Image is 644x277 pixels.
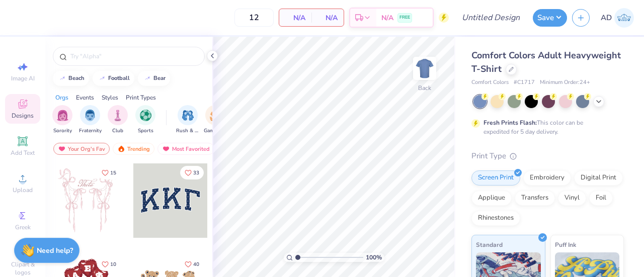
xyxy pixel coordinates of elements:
div: filter for Sports [135,105,155,135]
span: Sorority [53,127,72,135]
span: Puff Ink [555,239,576,250]
span: # C1717 [514,78,535,87]
div: beach [68,75,85,81]
span: Standard [476,239,503,250]
button: Like [180,166,204,179]
button: filter button [176,105,199,135]
input: Try "Alpha" [69,51,198,61]
div: Orgs [55,93,68,102]
img: Rush & Bid Image [182,110,194,121]
button: Save [533,9,567,27]
div: filter for Sorority [52,105,72,135]
div: football [108,75,130,81]
a: AD [601,8,634,28]
div: Digital Print [574,170,623,186]
span: Upload [13,186,33,194]
div: Screen Print [471,170,520,186]
img: most_fav.gif [162,145,170,152]
button: football [93,71,134,86]
button: Like [180,257,204,271]
div: Embroidery [523,170,571,186]
button: filter button [52,105,72,135]
span: 100 % [366,253,382,262]
span: N/A [317,13,338,23]
button: filter button [79,105,102,135]
div: bear [153,75,166,81]
div: filter for Club [108,105,128,135]
div: Back [418,83,431,93]
div: Events [76,93,94,102]
span: Club [112,127,123,135]
img: trend_line.gif [58,75,66,81]
img: Game Day Image [210,110,221,121]
img: trend_line.gif [143,75,151,81]
span: Clipart & logos [5,260,40,276]
input: – – [234,9,274,27]
span: FREE [399,14,410,21]
button: bear [138,71,170,86]
span: Add Text [11,149,35,157]
span: Minimum Order: 24 + [540,78,590,87]
strong: Fresh Prints Flash: [484,119,537,127]
div: Most Favorited [157,143,214,155]
span: 15 [110,170,116,175]
span: Game Day [204,127,227,135]
span: 40 [193,262,199,267]
span: AD [601,12,612,24]
button: Like [97,257,121,271]
div: Trending [113,143,154,155]
div: filter for Game Day [204,105,227,135]
img: trend_line.gif [98,75,106,81]
div: Transfers [515,191,555,206]
div: filter for Fraternity [79,105,102,135]
button: filter button [135,105,155,135]
span: Comfort Colors Adult Heavyweight T-Shirt [471,49,621,75]
strong: Need help? [37,246,73,255]
div: Applique [471,191,512,206]
input: Untitled Design [454,8,528,28]
img: Ava Dee [614,8,634,28]
div: Styles [102,93,118,102]
img: Sorority Image [57,110,68,121]
img: most_fav.gif [58,145,66,152]
div: Foil [589,191,613,206]
div: Print Types [126,93,156,102]
button: filter button [204,105,227,135]
div: Vinyl [558,191,586,206]
span: Sports [138,127,153,135]
div: Your Org's Fav [53,143,110,155]
button: Like [97,166,121,179]
span: Fraternity [79,127,102,135]
span: Designs [12,112,34,120]
span: N/A [285,13,305,23]
div: This color can be expedited for 5 day delivery. [484,118,607,136]
img: Back [415,58,435,78]
span: 33 [193,170,199,175]
span: Image AI [11,74,35,82]
button: beach [53,71,89,86]
img: trending.gif [117,145,125,152]
span: Comfort Colors [471,78,509,87]
span: Rush & Bid [176,127,199,135]
img: Fraternity Image [85,110,96,121]
div: Print Type [471,150,624,162]
img: Club Image [112,110,123,121]
div: Rhinestones [471,211,520,226]
div: filter for Rush & Bid [176,105,199,135]
button: filter button [108,105,128,135]
span: N/A [381,13,393,23]
span: 10 [110,262,116,267]
span: Greek [15,223,31,231]
img: Sports Image [140,110,151,121]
